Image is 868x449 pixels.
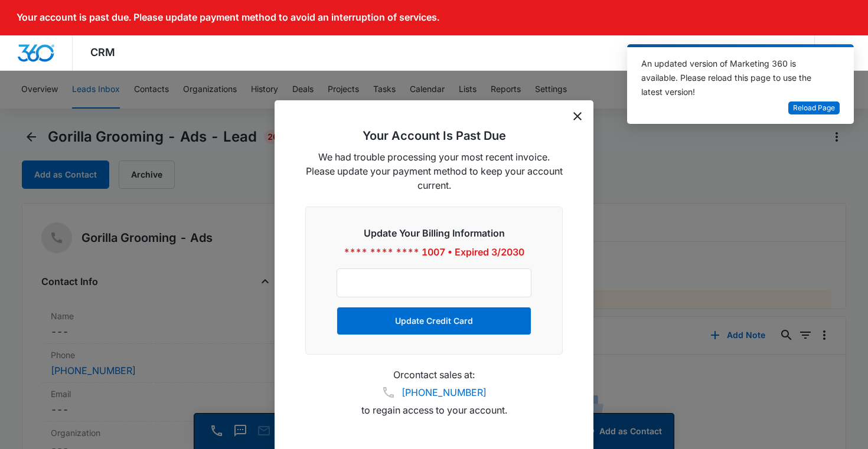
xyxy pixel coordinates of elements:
iframe: Secure card payment input frame [349,278,519,288]
button: Update Credit Card [337,307,531,335]
a: [PHONE_NUMBER] [402,385,487,399]
p: Your account is past due. Please update payment method to avoid an interruption of services. [17,12,439,23]
p: Or contact sales at: to regain access to your account. [305,369,563,416]
button: Reload Page [788,101,840,115]
button: dismiss this dialog [573,112,582,120]
p: We had trouble processing your most recent invoice. Please update your payment method to keep you... [305,150,563,192]
div: CRM [73,35,133,70]
h3: Update Your Billing Information [337,226,531,240]
div: An updated version of Marketing 360 is available. Please reload this page to use the latest version! [641,57,825,99]
h2: Your Account Is Past Due [305,129,563,143]
span: CRM [90,46,115,58]
span: Reload Page [793,103,835,114]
